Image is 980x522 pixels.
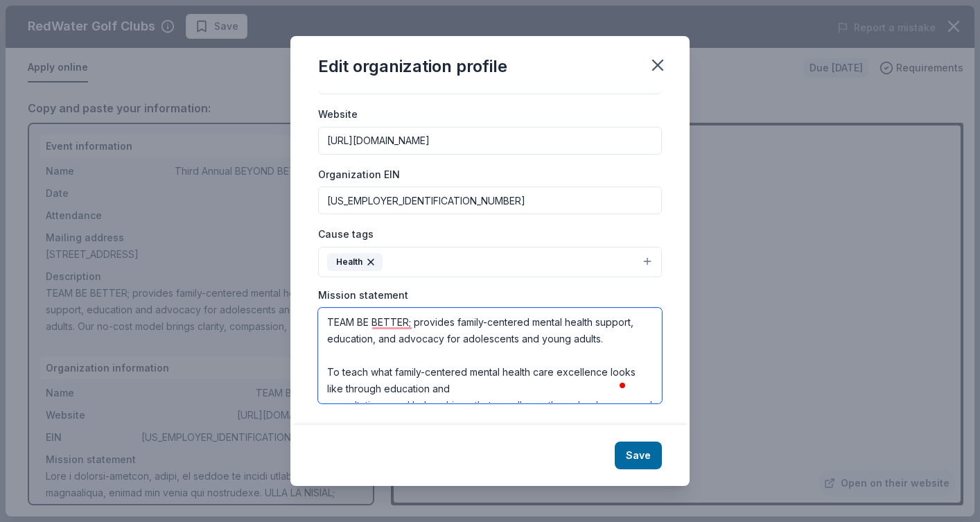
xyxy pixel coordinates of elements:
button: Health [318,247,662,277]
div: Health [327,253,383,271]
input: 12-3456789 [318,186,662,214]
label: Organization EIN [318,168,400,182]
label: Cause tags [318,227,374,241]
button: Save [615,442,662,469]
label: Website [318,107,358,121]
textarea: To enrich screen reader interactions, please activate Accessibility in Grammarly extension settings [318,308,662,403]
label: Mission statement [318,288,408,302]
div: Edit organization profile [318,55,507,78]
